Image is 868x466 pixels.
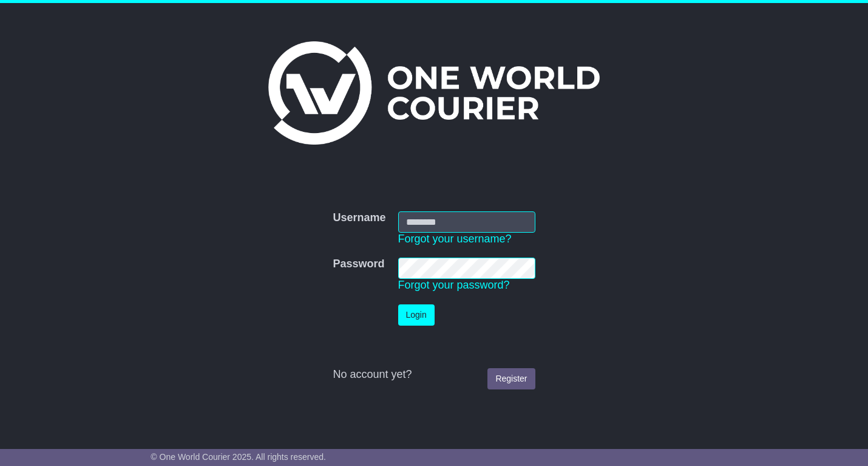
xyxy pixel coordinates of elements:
img: One World [268,41,600,145]
button: Login [398,304,435,326]
a: Forgot your username? [398,233,512,245]
label: Username [333,211,385,225]
span: © One World Courier 2025. All rights reserved. [151,452,326,462]
div: No account yet? [333,368,535,382]
a: Forgot your password? [398,279,510,291]
a: Register [487,368,535,389]
label: Password [333,258,384,271]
